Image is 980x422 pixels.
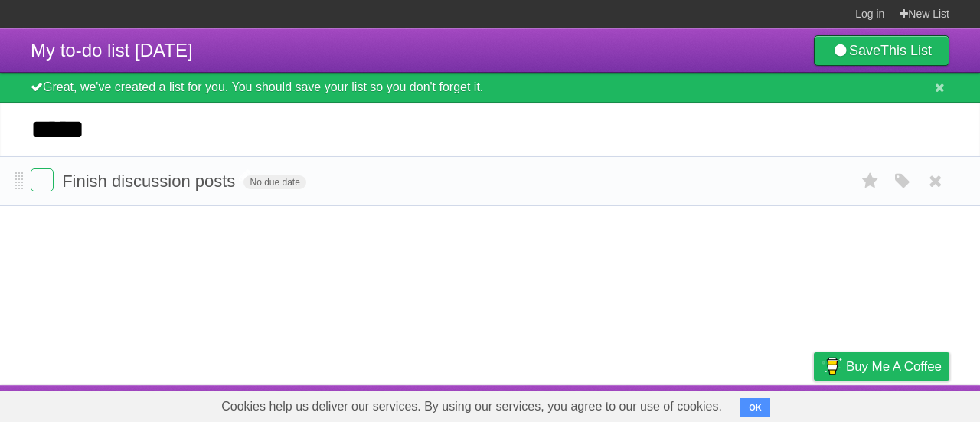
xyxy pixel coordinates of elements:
a: Privacy [794,389,834,418]
button: OK [740,398,770,417]
a: Terms [742,389,776,418]
a: Developers [661,389,723,418]
a: Suggest a feature [853,389,949,418]
a: SaveThis List [814,35,949,66]
img: Buy me a coffee [822,353,842,379]
a: About [610,389,642,418]
span: Cookies help us deliver our services. By using our services, you agree to our use of cookies. [206,391,737,422]
span: Finish discussion posts [62,172,239,191]
label: Done [31,168,54,191]
a: Buy me a coffee [814,352,949,381]
span: My to-do list [DATE] [31,40,193,61]
span: No due date [243,175,305,189]
span: Buy me a coffee [846,353,942,380]
label: Star task [856,168,885,194]
b: This List [880,43,932,58]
